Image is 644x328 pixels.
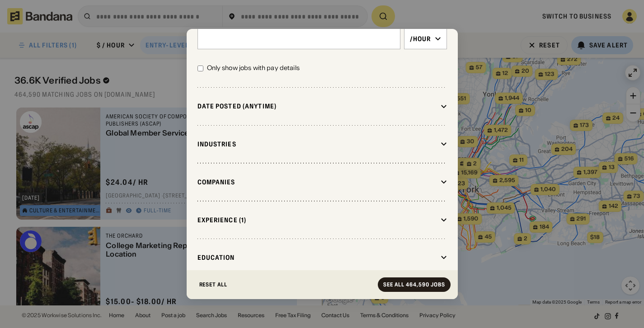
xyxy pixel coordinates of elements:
div: /hour [410,35,431,43]
div: Education [197,253,437,262]
div: Experience (1) [197,216,437,224]
div: Companies [197,178,437,186]
div: See all 464,590 jobs [383,282,445,287]
div: Reset All [199,282,228,287]
div: Only show jobs with pay details [207,64,300,73]
div: Date Posted (Anytime) [197,102,437,110]
div: Industries [197,140,437,148]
